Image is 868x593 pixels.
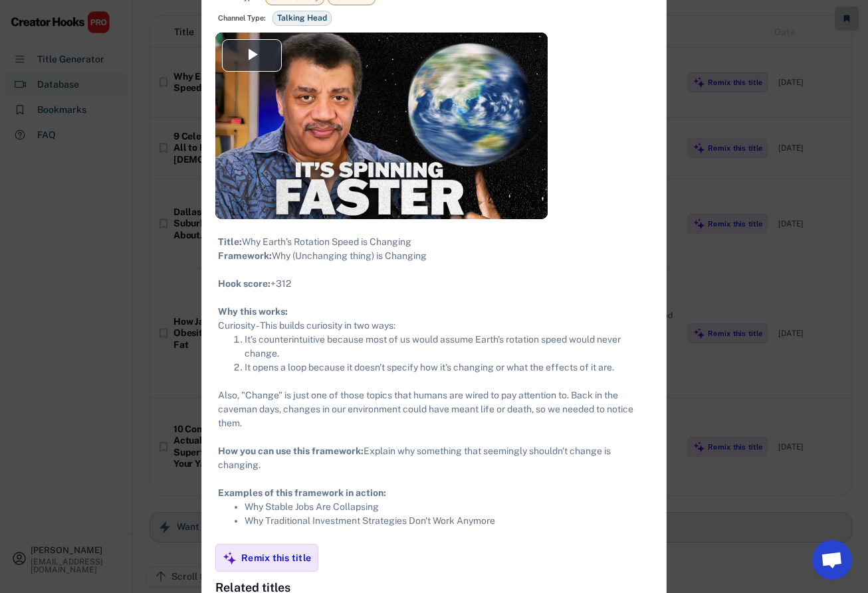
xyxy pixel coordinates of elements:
strong: How you can use this framework: [218,446,364,456]
a: Open chat [812,540,852,580]
strong: Examples of this framework in action: [218,487,386,498]
div: Talking Head [272,11,332,26]
li: Why Traditional Investment Strategies Don't Work Anymore [245,514,650,528]
strong: : [268,278,271,289]
li: Why Stable Jobs Are Collapsing [245,500,650,514]
div: Video Player [215,33,548,219]
strong: Why this works: [218,306,288,317]
strong: Hook score [218,278,268,289]
div: Remix this title [241,552,311,564]
div: Channel Type: [218,13,266,23]
img: MagicMajor%20%28Purple%29.svg [223,551,237,565]
strong: Title: [218,236,242,247]
li: It opens a loop because it doesn't specify how it's changing or what the effects of it are. [245,361,650,375]
strong: Framework: [218,250,272,261]
li: It's counterintuitive because most of us would assume Earth's rotation speed would never change. [245,333,650,361]
div: Why Earth’s Rotation Speed is Changing Why (Unchanging thing) is Changing ​ +312 Curiosity - This... [218,235,650,528]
